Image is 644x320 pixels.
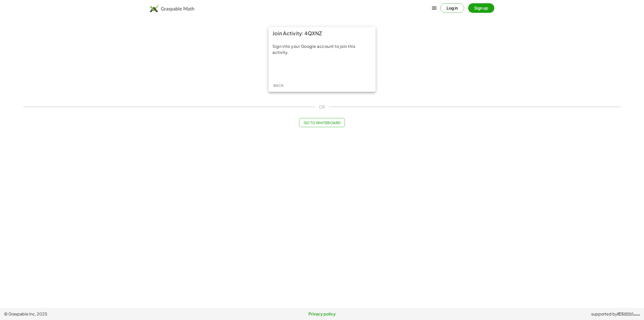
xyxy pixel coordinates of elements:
[617,312,624,316] span: IES
[624,312,640,316] span: Institute of Education Sciences
[299,118,345,127] button: Go to Whiteboard
[268,27,376,39] div: Join Activity: 4QXNZ
[270,81,287,90] button: Back
[273,83,284,88] span: Back
[4,311,216,317] span: © Graspable Inc, 2025
[440,3,464,13] button: Log in
[591,311,617,317] span: supported by
[216,311,428,317] a: Privacy policy
[617,311,640,317] a: IESInstitute ofEducation Sciences
[294,63,350,74] iframe: Sign in with Google Button
[468,3,494,13] button: Sign up
[303,120,340,125] span: Go to Whiteboard
[272,43,372,55] div: Sign into your Google account to join this activity.
[319,104,325,110] span: OR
